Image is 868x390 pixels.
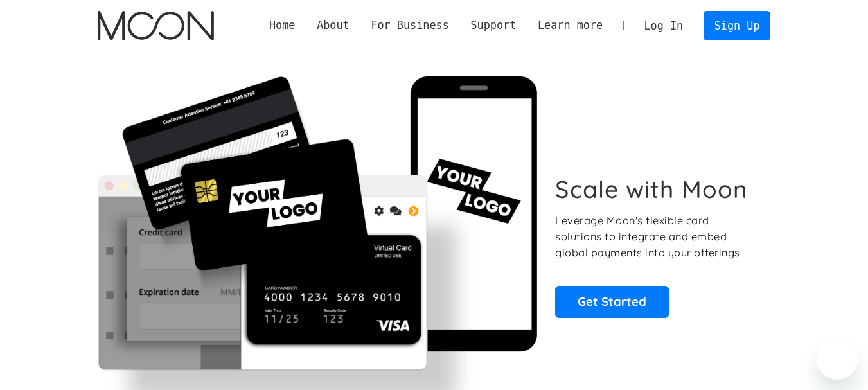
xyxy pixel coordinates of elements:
[258,17,306,33] a: Home
[317,17,350,33] div: About
[460,17,527,33] div: Support
[538,17,603,33] div: Learn more
[371,17,448,33] div: For Business
[360,17,460,33] div: For Business
[98,11,214,40] img: Moon Logo
[98,11,214,40] a: home
[817,339,858,380] iframe: Button to launch messaging window
[555,286,669,318] a: Get Started
[527,17,614,33] div: Learn more
[704,11,770,40] a: Sign Up
[470,17,516,33] div: Support
[555,213,756,260] p: Leverage Moon's flexible card solutions to integrate and embed global payments into your offerings.
[306,17,360,33] div: About
[555,175,748,204] h1: Scale with Moon
[633,12,694,40] a: Log In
